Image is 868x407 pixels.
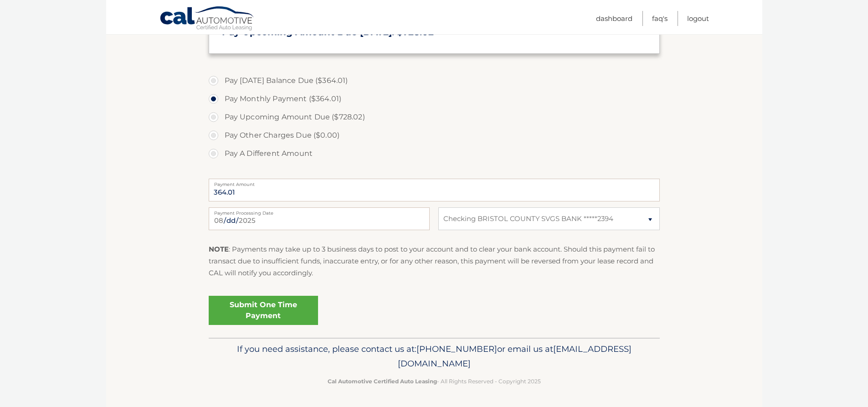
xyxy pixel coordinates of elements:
strong: Cal Automotive Certified Auto Leasing [328,378,437,385]
p: If you need assistance, please contact us at: or email us at [215,342,654,371]
label: Pay A Different Amount [209,144,660,163]
a: Submit One Time Payment [209,296,318,325]
p: - All Rights Reserved - Copyright 2025 [215,376,654,386]
label: Pay Upcoming Amount Due ($728.02) [209,108,660,126]
label: Payment Processing Date [209,207,430,215]
label: Payment Amount [209,179,660,186]
label: Pay Monthly Payment ($364.01) [209,90,660,108]
a: Logout [687,11,709,26]
strong: NOTE [209,245,229,253]
input: Payment Date [209,207,430,230]
input: Payment Amount [209,179,660,201]
a: Dashboard [596,11,632,26]
span: [EMAIL_ADDRESS][DOMAIN_NAME] [398,344,632,369]
a: FAQ's [652,11,668,26]
span: [PHONE_NUMBER] [416,344,497,354]
a: Cal Automotive [159,6,255,32]
p: : Payments may take up to 3 business days to post to your account and to clear your bank account.... [209,243,660,279]
label: Pay [DATE] Balance Due ($364.01) [209,72,660,90]
label: Pay Other Charges Due ($0.00) [209,126,660,144]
